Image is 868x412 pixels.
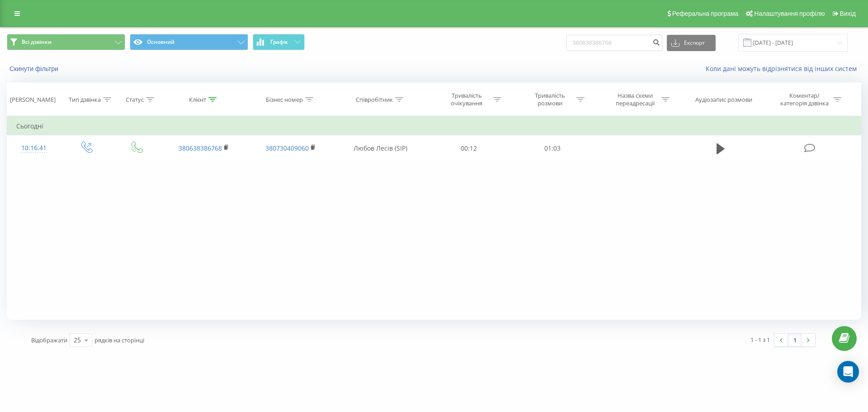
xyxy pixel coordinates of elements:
[265,144,309,152] a: 380730409060
[667,35,716,51] button: Експорт
[750,335,770,344] div: 1 - 1 з 1
[7,34,125,50] button: Всі дзвінки
[31,336,67,344] span: Відображати
[253,34,305,50] button: Графік
[126,96,144,104] div: Статус
[7,117,861,135] td: Сьогодні
[266,96,303,104] div: Бізнес номер
[74,336,81,345] div: 25
[334,135,427,161] td: Любов Лесів (SIP)
[526,92,574,107] div: Тривалість розмови
[179,144,222,152] a: 380638386768
[754,10,825,17] span: Налаштування профілю
[22,38,52,46] span: Всі дзвінки
[840,10,856,17] span: Вихід
[69,96,101,104] div: Тип дзвінка
[706,64,861,73] a: Коли дані можуть відрізнятися вiд інших систем
[443,92,491,107] div: Тривалість очікування
[837,361,859,383] div: Open Intercom Messenger
[356,96,393,104] div: Співробітник
[427,135,510,161] td: 00:12
[10,96,56,104] div: [PERSON_NAME]
[672,10,739,17] span: Реферальна програма
[7,65,63,73] button: Скинути фільтри
[788,334,802,346] a: 1
[695,96,752,104] div: Аудіозапис розмови
[16,139,52,157] div: 10:16:41
[611,92,659,107] div: Назва схеми переадресації
[566,35,662,51] input: Пошук за номером
[270,39,288,45] span: Графік
[778,92,831,107] div: Коментар/категорія дзвінка
[510,135,594,161] td: 01:03
[130,34,248,50] button: Основний
[189,96,206,104] div: Клієнт
[94,336,144,344] span: рядків на сторінці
